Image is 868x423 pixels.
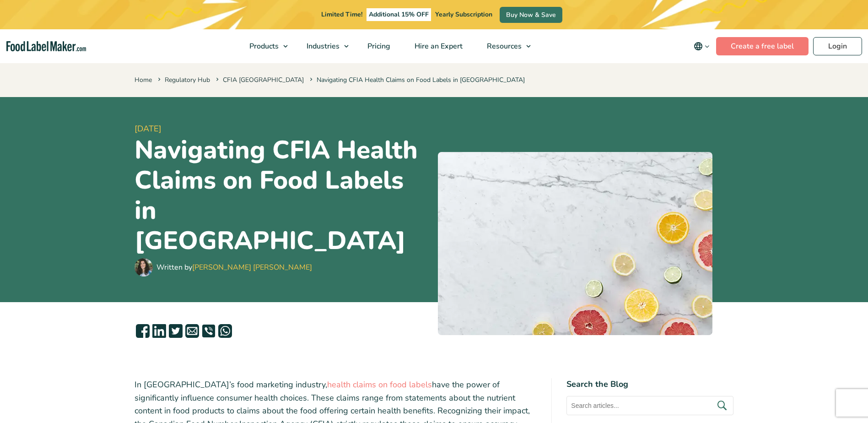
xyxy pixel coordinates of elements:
[403,29,473,63] a: Hire an Expert
[412,41,464,51] span: Hire an Expert
[566,378,733,390] h4: Search the Blog
[475,29,535,63] a: Resources
[135,135,431,256] h1: Navigating CFIA Health Claims on Food Labels in [GEOGRAPHIC_DATA]
[716,37,809,55] a: Create a free label
[135,76,152,84] a: Home
[192,262,312,272] a: [PERSON_NAME] [PERSON_NAME]
[165,76,210,84] a: Regulatory Hub
[356,29,400,63] a: Pricing
[365,41,391,51] span: Pricing
[247,41,280,51] span: Products
[135,123,431,135] span: [DATE]
[304,41,340,51] span: Industries
[295,29,353,63] a: Industries
[156,262,312,273] div: Written by
[135,258,153,277] img: Maria Abi Hanna - Food Label Maker
[321,10,362,19] span: Limited Time!
[435,10,492,19] span: Yearly Subscription
[223,76,304,84] a: CFIA [GEOGRAPHIC_DATA]
[484,41,523,51] span: Resources
[500,7,562,23] a: Buy Now & Save
[327,379,432,390] a: health claims on food labels
[566,396,733,415] input: Search articles...
[308,76,525,84] span: Navigating CFIA Health Claims on Food Labels in [GEOGRAPHIC_DATA]
[237,29,292,63] a: Products
[367,8,431,21] span: Additional 15% OFF
[813,37,862,55] a: Login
